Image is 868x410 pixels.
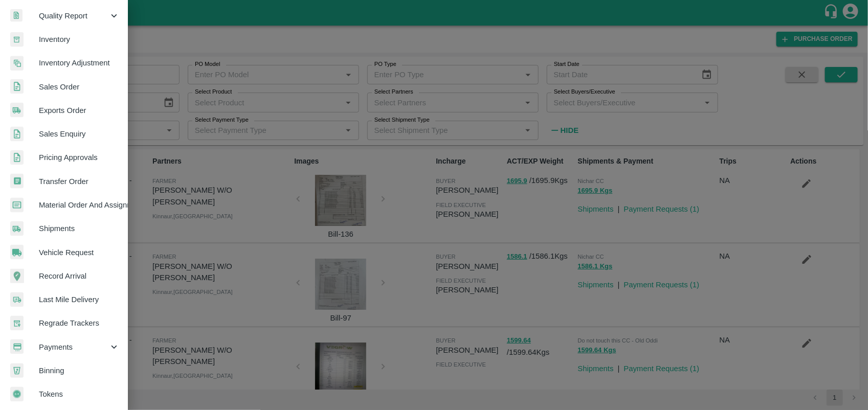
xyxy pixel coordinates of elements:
span: Record Arrival [39,270,120,282]
span: Inventory [39,34,120,45]
img: vehicle [10,245,24,260]
span: Sales Order [39,81,120,93]
span: Vehicle Request [39,247,120,258]
span: Pricing Approvals [39,152,120,163]
img: whTransfer [10,174,24,189]
img: delivery [10,292,24,307]
img: recordArrival [10,269,24,283]
img: shipments [10,221,24,236]
img: whInventory [10,32,24,47]
img: sales [10,150,24,165]
img: inventory [10,56,24,71]
span: Last Mile Delivery [39,294,120,305]
span: Shipments [39,223,120,234]
img: payment [10,339,24,354]
img: sales [10,127,24,142]
img: shipments [10,103,24,118]
img: centralMaterial [10,198,24,213]
img: tokens [10,387,24,402]
span: Material Order And Assignment [39,199,120,211]
img: whTracker [10,316,24,331]
img: qualityReport [10,9,23,22]
span: Sales Enquiry [39,128,120,140]
span: Payments [39,341,108,353]
span: Transfer Order [39,176,120,187]
span: Exports Order [39,105,120,116]
span: Tokens [39,389,120,400]
img: bin [10,363,24,378]
img: sales [10,79,24,94]
span: Inventory Adjustment [39,57,120,69]
span: Regrade Trackers [39,317,120,329]
span: Binning [39,365,120,376]
span: Quality Report [39,10,108,21]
